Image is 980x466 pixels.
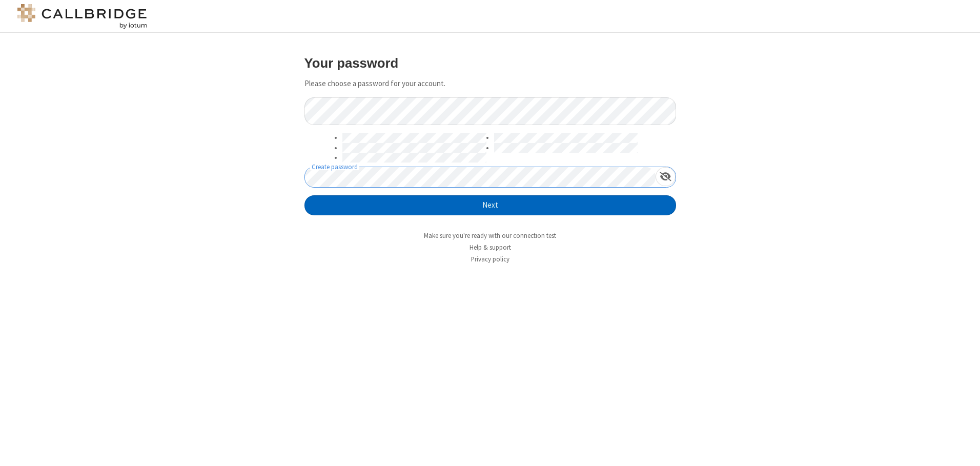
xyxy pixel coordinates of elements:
p: Please choose a password for your account. [304,78,676,90]
button: Next [304,195,676,216]
a: Help & support [469,243,511,252]
h3: Your password [304,56,676,70]
a: Privacy policy [471,255,509,264]
img: logo@2x.png [15,4,149,29]
a: Make sure you're ready with our connection test [424,231,556,240]
div: Show password [656,167,676,186]
input: Create password [305,167,656,187]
